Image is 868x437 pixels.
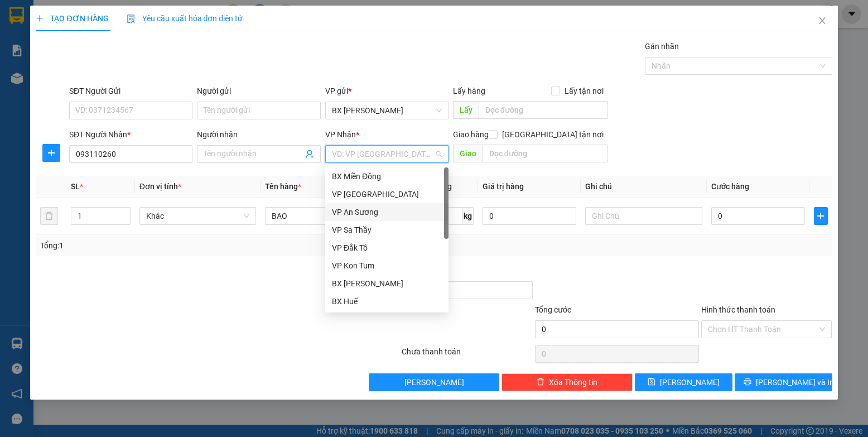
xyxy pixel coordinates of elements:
[498,128,608,141] span: [GEOGRAPHIC_DATA] tận nơi
[325,85,449,97] div: VP gửi
[756,376,834,388] span: [PERSON_NAME] và In
[197,128,320,141] div: Người nhận
[325,221,449,239] div: VP Sa Thầy
[462,207,474,225] span: kg
[36,14,108,23] span: TẠO ĐƠN HÀNG
[535,305,571,314] span: Tổng cước
[807,6,838,37] button: Close
[818,16,827,25] span: close
[325,167,449,185] div: BX Miền Đông
[453,130,489,139] span: Giao hàng
[71,182,80,191] span: SL
[127,15,136,23] img: icon
[332,295,442,308] div: BX Huế
[69,128,192,141] div: SĐT Người Nhận
[645,42,679,51] label: Gán nhãn
[265,207,382,225] input: VD: Bàn, Ghế
[332,242,442,254] div: VP Đắk Tô
[404,376,464,388] span: [PERSON_NAME]
[325,239,449,257] div: VP Đắk Tô
[585,207,702,225] input: Ghi Chú
[483,182,524,191] span: Giá trị hàng
[325,275,449,292] div: BX Phạm Văn Đồng
[483,207,577,225] input: 0
[42,144,60,162] button: plus
[453,87,485,95] span: Lấy hàng
[581,176,707,198] th: Ghi chú
[40,239,335,252] div: Tổng: 1
[332,102,442,119] span: BX Phạm Văn Đồng
[325,185,449,203] div: VP Đà Nẵng
[660,376,720,388] span: [PERSON_NAME]
[744,378,751,387] span: printer
[332,170,442,183] div: BX Miền Đông
[483,145,609,162] input: Dọc đường
[453,101,479,119] span: Lấy
[265,182,301,191] span: Tên hàng
[36,15,44,22] span: plus
[40,207,58,225] button: delete
[325,257,449,275] div: VP Kon Tum
[501,373,633,391] button: deleteXóa Thông tin
[325,130,356,139] span: VP Nhận
[43,148,60,157] span: plus
[549,376,597,388] span: Xóa Thông tin
[118,216,130,224] span: Decrease Value
[139,182,181,191] span: Đơn vị tính
[648,378,655,387] span: save
[121,217,128,224] span: down
[479,101,609,119] input: Dọc đường
[332,277,442,290] div: BX [PERSON_NAME]
[814,212,827,220] span: plus
[197,85,320,97] div: Người gửi
[453,145,483,162] span: Giao
[369,373,500,391] button: [PERSON_NAME]
[127,14,243,23] span: Yêu cầu xuất hóa đơn điện tử
[701,305,775,314] label: Hình thức thanh toán
[332,224,442,236] div: VP Sa Thầy
[69,85,192,97] div: SĐT Người Gửi
[560,85,608,97] span: Lấy tận nơi
[332,188,442,200] div: VP [GEOGRAPHIC_DATA]
[711,182,749,191] span: Cước hàng
[401,345,534,365] div: Chưa thanh toán
[332,260,442,272] div: VP Kon Tum
[118,208,130,216] span: Increase Value
[305,150,314,159] span: user-add
[121,209,128,216] span: up
[537,378,544,387] span: delete
[146,208,250,224] span: Khác
[635,373,732,391] button: save[PERSON_NAME]
[325,292,449,310] div: BX Huế
[325,203,449,221] div: VP An Sương
[332,206,442,218] div: VP An Sương
[735,373,832,391] button: printer[PERSON_NAME] và In
[814,207,827,225] button: plus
